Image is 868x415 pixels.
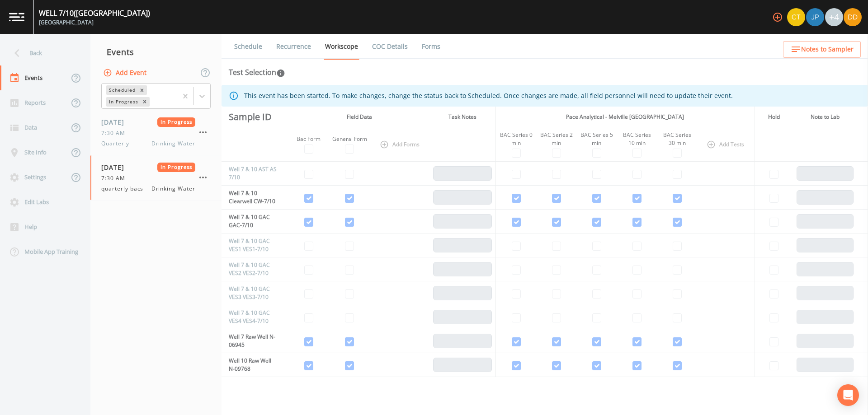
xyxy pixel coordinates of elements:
div: BAC Series 0 min [500,131,533,147]
button: Notes to Sampler [783,41,861,58]
div: BAC Series 2 min [540,131,573,147]
img: 7d98d358f95ebe5908e4de0cdde0c501 [844,8,862,26]
th: Pace Analytical - Melville [GEOGRAPHIC_DATA] [495,107,755,127]
div: In Progress [106,97,140,107]
span: Drinking Water [151,140,195,148]
img: logo [9,13,24,21]
div: General Form [332,135,368,143]
span: Drinking Water [151,185,195,193]
a: [DATE]In Progress7:30 AMquarterly bacsDrinking Water [90,155,222,201]
div: Chris Tobin [787,8,806,26]
div: Test Selection [229,67,285,78]
td: Well 7 Raw Well N-06945 [222,329,281,353]
a: Workscope [324,34,359,60]
span: Quarterly [101,140,135,148]
th: Field Data [289,107,429,127]
div: Remove In Progress [140,97,150,107]
a: COC Details [371,34,409,59]
span: In Progress [157,117,196,127]
td: Well 7 & 10 GAC VES2 VES2-7/10 [222,257,281,281]
th: Note to Lab [793,107,857,127]
a: Recurrence [275,34,312,59]
img: 7f2cab73c0e50dc3fbb7023805f649db [787,8,805,26]
td: Well 7 & 10 GAC VES1 VES1-7/10 [222,233,281,257]
div: WELL 7/10 ([GEOGRAPHIC_DATA]) [39,8,150,19]
button: Add Event [101,65,150,81]
td: Well 7 & 10 GAC VES4 VES4-7/10 [222,305,281,329]
span: Notes to Sampler [801,44,854,55]
td: Well 10 Raw Well N-09768 [222,353,281,377]
td: Well 7 & 10 GAC GAC-7/10 [222,210,281,233]
th: Task Notes [429,107,495,127]
span: 7:30 AM [101,129,131,137]
span: 7:30 AM [101,174,131,182]
div: Events [90,41,222,63]
span: In Progress [157,163,196,172]
a: Schedule [233,34,264,59]
div: +4 [825,8,843,26]
img: 41241ef155101aa6d92a04480b0d0000 [806,8,824,26]
td: Well 7 & 10 GAC VES3 VES3-7/10 [222,281,281,305]
div: This event has been started. To make changes, change the status back to Scheduled. Once changes a... [244,88,733,104]
div: Open Intercom Messenger [837,384,859,406]
div: BAC Series 5 min [580,131,613,147]
span: [DATE] [101,117,131,127]
div: Bac Form [293,135,325,143]
div: BAC Series 10 min [621,131,654,147]
td: Well 7 & 10 AST AS 7/10 [222,162,281,186]
th: Sample ID [222,107,281,127]
td: Well 7 & 10 Clearwell CW-7/10 [222,186,281,210]
a: [DATE]In Progress7:30 AMQuarterlyDrinking Water [90,110,222,155]
th: Hold [755,107,793,127]
svg: In this section you'll be able to select the analytical test to run, based on the media type, and... [276,69,285,78]
a: Forms [420,34,442,59]
div: Joshua gere Paul [806,8,825,26]
span: [DATE] [101,163,131,172]
div: Scheduled [106,85,137,95]
span: quarterly bacs [101,185,149,193]
div: BAC Series 30 min [661,131,694,147]
div: [GEOGRAPHIC_DATA] [39,19,150,27]
div: Remove Scheduled [137,85,147,95]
